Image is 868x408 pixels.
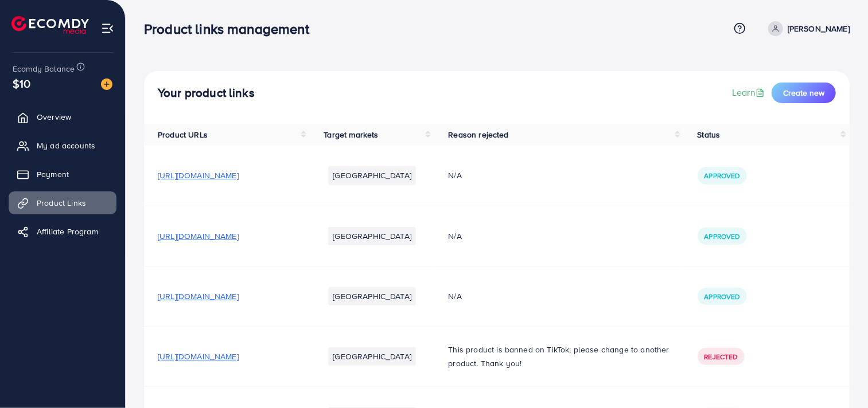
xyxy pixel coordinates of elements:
span: N/A [448,170,461,181]
a: Overview [9,105,116,128]
li: [GEOGRAPHIC_DATA] [328,227,416,245]
img: image [101,79,112,90]
img: menu [101,22,114,35]
span: $10 [13,75,30,92]
span: Create new [783,87,824,99]
a: [PERSON_NAME] [764,21,850,36]
span: My ad accounts [37,140,95,151]
span: [URL][DOMAIN_NAME] [158,351,239,362]
span: [URL][DOMAIN_NAME] [158,170,239,181]
span: Affiliate Program [37,226,98,237]
span: Rejected [704,352,738,362]
a: Product Links [9,191,116,214]
span: N/A [448,230,461,242]
span: Ecomdy Balance [13,63,75,74]
img: logo [11,16,89,34]
iframe: Chat [819,356,859,399]
span: Approved [704,292,740,301]
p: [PERSON_NAME] [788,22,850,36]
span: Target markets [324,129,378,140]
span: [URL][DOMAIN_NAME] [158,230,239,242]
span: Product URLs [158,129,208,140]
span: Approved [704,171,740,181]
span: N/A [448,291,461,302]
span: [URL][DOMAIN_NAME] [158,291,239,302]
li: [GEOGRAPHIC_DATA] [328,166,416,185]
span: Approved [704,232,740,241]
span: Payment [37,168,69,180]
a: My ad accounts [9,134,116,157]
span: Status [698,129,721,140]
button: Create new [772,83,836,103]
span: Product Links [37,197,86,209]
li: [GEOGRAPHIC_DATA] [328,347,416,366]
a: Affiliate Program [9,220,116,243]
h4: Your product links [158,86,255,100]
span: Overview [37,111,71,123]
a: Learn [732,86,767,99]
a: Payment [9,163,116,186]
p: This product is banned on TikTok; please change to another product. Thank you! [448,343,670,370]
h3: Product links management [144,21,318,37]
span: Reason rejected [448,129,508,140]
li: [GEOGRAPHIC_DATA] [328,287,416,305]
